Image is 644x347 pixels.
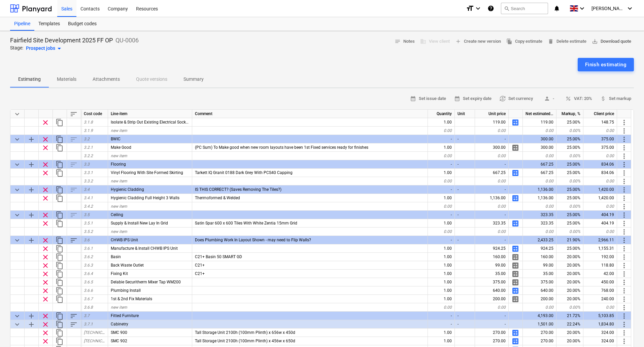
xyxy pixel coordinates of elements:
div: - [455,211,475,219]
div: 640.00 [475,286,509,295]
div: - [475,185,509,194]
span: Manage detailed breakdown for the row [511,278,519,286]
div: 20.00% [556,278,583,286]
span: Sort rows within category [70,236,78,244]
div: 834.06 [583,160,617,169]
div: 20.00% [556,295,583,303]
span: Add sub category to row [27,236,35,244]
span: calendar_month [410,96,416,102]
div: 0.00 [428,303,455,312]
span: add [455,38,461,44]
div: 20.00% [556,270,583,278]
button: Create new version [452,36,504,47]
div: - [428,185,455,194]
div: 0.00% [556,127,583,135]
div: 0.00 [583,127,617,135]
div: 118.80 [583,261,617,270]
span: Collapse category [13,211,21,219]
span: Manage detailed breakdown for the row [511,219,519,228]
div: 25.00% [556,219,583,228]
span: More actions [620,287,628,295]
span: Duplicate category [56,236,64,244]
div: 0.00 [583,177,617,185]
span: file_copy [506,38,512,44]
span: notes [395,38,401,44]
p: Estimating [18,76,41,83]
span: Remove row [41,312,49,320]
div: 1.00 [428,219,455,228]
div: 323.35 [475,219,509,228]
div: 323.35 [523,219,556,228]
div: 21.90% [556,236,583,244]
span: Duplicate row [56,278,64,286]
div: 0.00 [583,303,617,312]
span: Remove row [41,262,49,270]
span: Remove row [41,295,49,303]
span: Delete estimate [548,38,586,45]
span: percent [565,96,571,102]
div: - [455,312,475,320]
div: 0.00 [475,303,509,312]
div: 119.00 [475,118,509,127]
div: 300.00 [475,143,509,152]
div: 25.00% [556,118,583,127]
div: 1.00 [428,194,455,202]
div: - [428,236,455,244]
div: Comment [192,110,428,118]
span: Duplicate row [56,245,64,253]
div: 375.00 [583,135,617,143]
div: 160.00 [475,253,509,261]
div: 0.00 [523,127,556,135]
div: 1,136.00 [523,194,556,202]
button: Set currency [497,94,536,104]
div: 1.00 [428,337,455,345]
div: 324.00 [583,328,617,337]
div: 0.00 [428,202,455,211]
div: 2,433.25 [523,236,556,244]
div: 1,155.31 [583,244,617,253]
div: 25.00% [556,143,583,152]
span: Remove row [41,161,49,169]
span: Collapse category [13,236,21,244]
div: 0.00 [475,177,509,185]
div: - [475,236,509,244]
span: Duplicate row [56,118,64,127]
span: Duplicate row [56,194,64,202]
div: 667.25 [523,160,556,169]
div: 25.00% [556,211,583,219]
div: 375.00 [583,143,617,152]
span: Collapse all categories [13,110,21,118]
button: Set issue date [407,94,449,104]
span: Remove row [41,118,49,127]
span: More actions [620,152,628,160]
div: 25.00% [556,185,583,194]
div: 0.00% [556,228,583,236]
div: 0.00 [428,127,455,135]
span: More actions [620,278,628,286]
span: Manage detailed breakdown for the row [511,329,519,337]
span: More actions [620,211,628,219]
div: - [455,320,475,328]
span: Manage detailed breakdown for the row [511,253,519,261]
span: Manage detailed breakdown for the row [511,118,519,127]
div: - [455,185,475,194]
span: person [544,96,550,102]
div: 0.00 [428,177,455,185]
button: Delete estimate [545,36,589,47]
div: 270.00 [475,328,509,337]
div: 0.00 [583,152,617,160]
span: attach_money [600,96,606,102]
span: Collapse category [13,186,21,194]
div: 640.00 [523,286,556,295]
div: Quantity [428,110,455,118]
span: Collapse category [13,135,21,143]
span: Sort rows within category [70,320,78,328]
span: More actions [620,270,628,278]
div: 375.00 [523,278,556,286]
div: - [428,211,455,219]
div: - [455,236,475,244]
div: Unit [455,110,475,118]
span: Remove row [41,329,49,337]
span: More actions [620,295,628,303]
div: 1.00 [428,253,455,261]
